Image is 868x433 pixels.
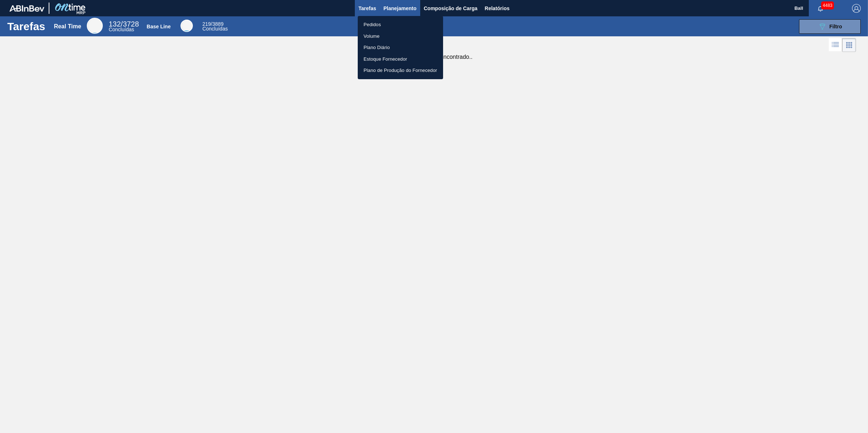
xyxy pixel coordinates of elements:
a: Plano de Produção do Fornecedor [358,65,443,76]
a: Plano Diário [358,42,443,53]
a: Volume [358,31,443,42]
a: Estoque Fornecedor [358,53,443,65]
a: Pedidos [358,19,443,31]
